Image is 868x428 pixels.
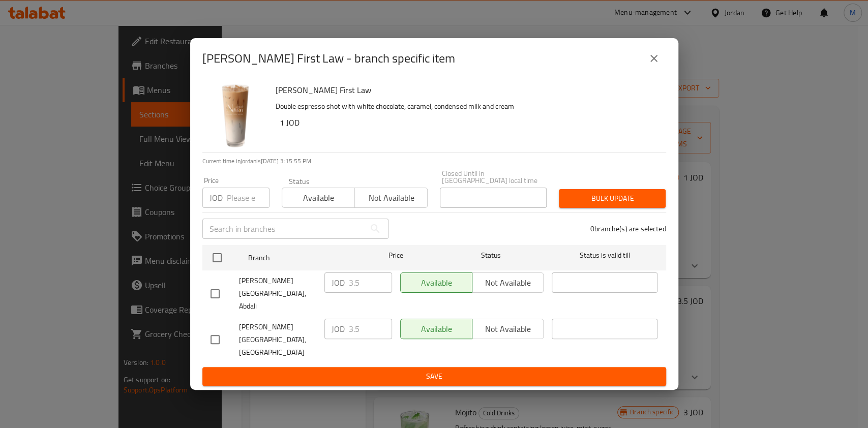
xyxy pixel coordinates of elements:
h6: [PERSON_NAME] First Law [276,83,658,97]
p: JOD [332,277,345,289]
p: 0 branche(s) are selected [590,224,666,234]
img: Newton's First Law [202,83,267,148]
button: Available [282,188,355,208]
p: JOD [332,323,345,335]
span: [PERSON_NAME][GEOGRAPHIC_DATA], [GEOGRAPHIC_DATA] [239,321,316,359]
span: Status [438,249,544,262]
input: Please enter price [227,188,270,208]
button: Save [202,367,666,386]
button: Not available [354,188,428,208]
input: Search in branches [202,219,365,239]
span: Save [211,370,658,383]
span: [PERSON_NAME][GEOGRAPHIC_DATA], Abdali [239,274,316,313]
h2: [PERSON_NAME] First Law - branch specific item [202,50,455,67]
input: Please enter price [349,319,392,339]
p: Current time in Jordan is [DATE] 3:15:55 PM [202,157,666,166]
span: Price [362,249,430,262]
span: Not available [359,191,424,205]
span: Bulk update [567,192,657,205]
span: Branch [248,252,354,264]
h6: 1 JOD [280,115,658,130]
button: close [642,46,666,71]
p: Double espresso shot with white chocolate, caramel, condensed milk and cream [276,100,658,113]
input: Please enter price [349,272,392,293]
span: Available [286,191,351,205]
button: Bulk update [559,189,666,208]
span: Status is valid till [552,249,657,262]
p: JOD [209,192,223,204]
